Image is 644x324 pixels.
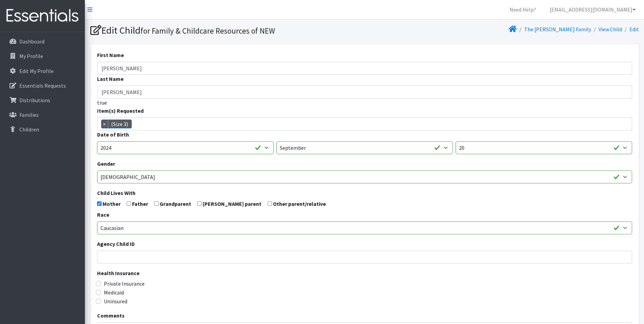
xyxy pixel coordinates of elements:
p: Children [19,126,39,133]
a: Children [3,123,82,136]
label: Father [132,200,148,208]
label: [PERSON_NAME] parent [203,200,261,208]
a: Need Help? [504,3,541,16]
a: Families [3,108,82,122]
label: Comments [97,311,125,320]
label: First Name [97,51,124,59]
small: for Family & Childcare Resources of NEW [141,26,275,36]
p: Families [19,111,39,118]
a: Edit My Profile [3,64,82,78]
label: Last Name [97,75,124,83]
p: Dashboard [19,38,44,45]
a: View Child [599,26,622,33]
p: Edit My Profile [19,68,54,74]
legend: Health Insurance [97,269,632,280]
label: Child Lives With [97,189,135,197]
label: Medicaid [104,288,124,296]
a: [EMAIL_ADDRESS][DOMAIN_NAME] [544,3,641,16]
p: My Profile [19,53,43,59]
img: HumanEssentials [3,4,82,27]
label: Mother [103,200,121,208]
label: Uninsured [104,297,127,305]
a: My Profile [3,49,82,63]
label: Grandparent [160,200,191,208]
span: × [102,120,108,128]
a: Dashboard [3,35,82,48]
a: Essentials Requests [3,79,82,92]
p: Distributions [19,97,50,104]
label: Agency Child ID [97,240,135,248]
a: The [PERSON_NAME] Family [524,26,591,33]
li: (Size 3) [101,120,132,128]
p: Essentials Requests [19,82,66,89]
label: Private Insurance [104,280,145,288]
h1: Edit Child [90,24,362,36]
label: Item(s) Requested [97,107,144,115]
label: Gender [97,160,115,168]
label: Other parent/relative [273,200,326,208]
a: Distributions [3,93,82,107]
label: Date of Birth [97,130,129,139]
a: Edit [629,26,639,33]
label: Race [97,211,109,219]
